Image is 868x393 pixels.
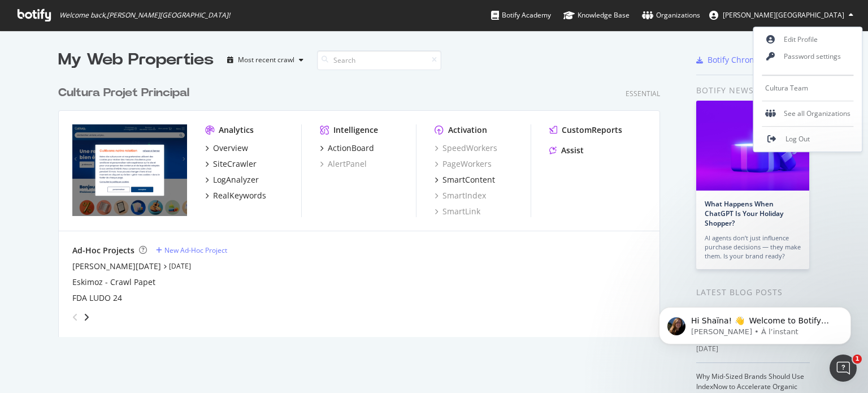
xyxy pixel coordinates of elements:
[765,84,808,93] span: Cultura Team
[754,48,862,65] a: Password settings
[696,84,810,97] div: Botify news
[213,174,259,185] div: LogAnalyzer
[549,145,584,156] a: Assist
[562,124,622,136] div: CustomReports
[58,71,669,337] div: grid
[59,11,230,20] span: Welcome back, [PERSON_NAME][GEOGRAPHIC_DATA] !
[435,142,497,154] a: SpeedWorkers
[435,190,486,201] a: SmartIndex
[317,50,441,70] input: Search
[785,135,810,144] span: Log Out
[708,54,787,66] div: Botify Chrome Plugin
[696,54,787,66] a: Botify Chrome Plugin
[448,124,487,136] div: Activation
[205,142,248,154] a: Overview
[205,158,257,170] a: SiteCrawler
[830,355,857,382] iframe: Intercom live chat
[320,158,367,170] a: AlertPanel
[72,292,122,304] a: FDA LUDO 24
[68,308,83,326] div: angle-left
[169,261,191,271] a: [DATE]
[213,158,257,170] div: SiteCrawler
[642,283,868,362] iframe: Intercom notifications message
[213,190,266,201] div: RealKeywords
[72,261,161,272] a: [PERSON_NAME][DATE]
[58,49,214,71] div: My Web Properties
[561,145,584,156] div: Assist
[58,85,189,101] div: Cultura Projet Principal
[333,124,378,136] div: Intelligence
[700,6,862,24] button: [PERSON_NAME][GEOGRAPHIC_DATA]
[435,206,480,217] a: SmartLink
[696,101,809,191] img: What Happens When ChatGPT Is Your Holiday Shopper?
[156,245,227,255] a: New Ad-Hoc Project
[72,124,187,216] img: cultura.com
[213,142,248,154] div: Overview
[205,190,266,201] a: RealKeywords
[442,174,495,185] div: SmartContent
[723,10,844,20] span: Shaïna Lorsold
[238,57,294,63] div: Most recent crawl
[626,89,660,98] div: Essential
[328,142,374,154] div: ActionBoard
[705,234,801,261] div: AI agents don’t just influence purchase decisions — they make them. Is your brand ready?
[205,174,259,185] a: LogAnalyzer
[705,199,783,228] a: What Happens When ChatGPT Is Your Holiday Shopper?
[435,158,492,170] a: PageWorkers
[223,51,308,69] button: Most recent crawl
[754,131,862,148] a: Log Out
[754,31,862,48] a: Edit Profile
[72,245,134,256] div: Ad-Hoc Projects
[320,142,374,154] a: ActionBoard
[491,10,551,21] div: Botify Academy
[754,105,862,122] div: See all Organizations
[164,245,227,255] div: New Ad-Hoc Project
[563,10,630,21] div: Knowledge Base
[549,124,622,136] a: CustomReports
[58,85,194,101] a: Cultura Projet Principal
[72,277,155,288] a: Eskimoz - Crawl Papet
[83,312,90,323] div: angle-right
[853,355,862,364] span: 1
[642,10,700,21] div: Organizations
[219,124,254,136] div: Analytics
[435,174,495,185] a: SmartContent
